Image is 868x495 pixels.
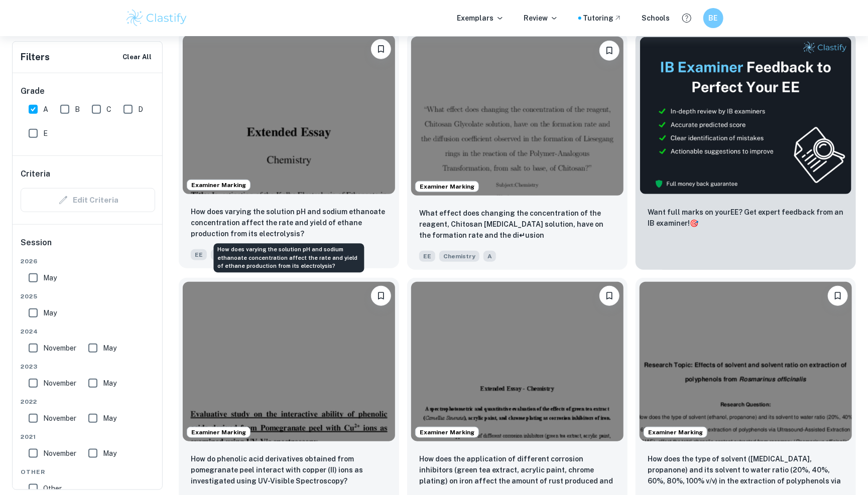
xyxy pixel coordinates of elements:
span: Examiner Marking [416,428,478,437]
img: Chemistry EE example thumbnail: How does the application of different co [411,282,624,441]
h6: BE [707,13,719,24]
img: Thumbnail [640,37,852,195]
h6: Grade [21,85,155,97]
span: November [43,448,76,459]
button: BE [703,8,723,28]
span: May [103,413,116,424]
a: Schools [642,13,670,24]
span: Examiner Marking [187,428,250,437]
button: Bookmark [828,286,848,306]
span: A [483,251,496,262]
a: Examiner MarkingBookmarkHow does varying the solution pH and sodium ethanoate concentration affec... [179,33,399,270]
span: B [75,104,80,115]
button: Bookmark [599,41,619,61]
span: May [103,448,116,459]
span: Examiner Marking [644,428,707,437]
span: November [43,378,76,389]
img: Chemistry EE example thumbnail: How does the type of solvent (ethanol, p [640,282,852,441]
span: 2025 [21,292,155,301]
img: Chemistry EE example thumbnail: How does varying the solution pH and sod [183,35,395,194]
span: Chemistry [211,249,251,260]
p: How does the application of different corrosion inhibitors (green tea extract, acrylic paint, chr... [419,453,615,487]
span: 2023 [21,362,155,371]
a: ThumbnailWant full marks on yourEE? Get expert feedback from an IB examiner! [636,33,856,270]
span: D [138,104,143,115]
button: Bookmark [599,286,619,306]
button: Clear All [120,50,154,65]
p: Want full marks on your EE ? Get expert feedback from an IB examiner! [648,207,844,229]
span: May [103,378,116,389]
span: E [43,128,48,139]
span: May [43,272,57,283]
div: How does varying the solution pH and sodium ethanoate concentration affect the rate and yield of ... [214,244,364,273]
span: C [106,104,111,115]
span: Other [21,467,155,476]
: What effect does changing the concentration of the reagent, Chitosan Glycolate solution, have on ... [419,208,615,242]
div: Criteria filters are unavailable when searching by topic [21,188,155,212]
span: 2022 [21,397,155,406]
span: 2026 [21,257,155,266]
span: 🎯 [690,219,698,227]
p: How does the type of solvent (ethanol, propanone) and its solvent to water ratio (20%, 40%, 60%, ... [648,453,844,487]
a: Tutoring [583,13,622,24]
span: EE [191,249,207,260]
p: How do phenolic acid derivatives obtained from pomegranate peel interact with copper (II) ions as... [191,453,387,486]
h6: Criteria [21,168,50,180]
span: A [43,104,48,115]
span: Chemistry [439,251,479,262]
button: Bookmark [371,39,391,59]
span: Other [43,483,62,494]
span: Examiner Marking [416,182,478,191]
a: Examiner MarkingBookmarkWhat effect does changing the concentration of the reagent, Chitosan Glyc... [407,33,628,270]
img: Clastify logo [125,8,189,28]
span: May [43,307,57,318]
span: November [43,343,76,354]
span: November [43,413,76,424]
span: 2021 [21,432,155,441]
button: Bookmark [371,286,391,306]
img: Chemistry EE example thumbnail: What effect does changing the concentrat [411,37,624,196]
img: Chemistry EE example thumbnail: How do phenolic acid derivatives obtaine [183,282,395,441]
span: May [103,343,116,354]
h6: Filters [21,50,50,64]
p: Exemplars [457,13,504,24]
span: 2024 [21,327,155,336]
p: Review [524,13,558,24]
p: How does varying the solution pH and sodium ethanoate concentration affect the rate and yield of ... [191,206,387,239]
span: Examiner Marking [187,181,250,190]
button: Help and Feedback [678,10,695,27]
span: EE [419,251,435,262]
h6: Session [21,237,155,257]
